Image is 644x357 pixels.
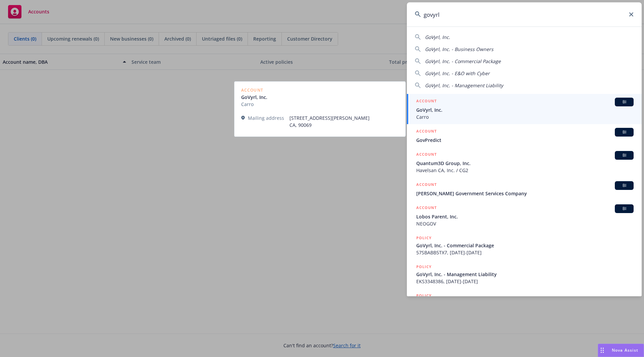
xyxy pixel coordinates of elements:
a: ACCOUNTBI[PERSON_NAME] Government Services Company [407,177,642,201]
span: BI [618,99,631,105]
a: POLICY [407,289,642,317]
span: GoVyrl, Inc. [425,34,450,40]
h5: ACCOUNT [416,204,437,212]
span: GovPredict [416,137,634,144]
a: POLICYGoVyrl, Inc. - Management LiabilityEKS3348386, [DATE]-[DATE] [407,260,642,289]
h5: ACCOUNT [416,151,437,159]
a: POLICYGoVyrl, Inc. - Commercial Package57SBABB5TX7, [DATE]-[DATE] [407,231,642,260]
h5: POLICY [416,263,432,270]
span: BI [618,183,631,189]
div: Drag to move [598,344,606,357]
a: ACCOUNTBIGovPredict [407,124,642,147]
h5: ACCOUNT [416,181,437,189]
span: GoVyrl, Inc. - Commercial Package [416,242,634,249]
a: ACCOUNTBILobos Parent, Inc.NEOGOV [407,201,642,231]
span: GoVyrl, Inc. - Management Liability [425,82,503,89]
span: Nova Assist [612,347,638,353]
h5: ACCOUNT [416,128,437,136]
span: GoVyrl, Inc. - Management Liability [416,271,634,278]
a: ACCOUNTBIQuantum3D Group, Inc.Havelsan CA, Inc. / CG2 [407,147,642,177]
a: ACCOUNTBIGoVyrl, Inc.Carro [407,94,642,124]
span: [PERSON_NAME] Government Services Company [416,190,634,197]
span: GoVyrl, Inc. - E&O with Cyber [425,70,490,76]
button: Nova Assist [598,344,644,357]
h5: POLICY [416,292,432,299]
span: GoVyrl, Inc. - Commercial Package [425,58,501,64]
span: BI [618,206,631,212]
span: BI [618,152,631,158]
span: Havelsan CA, Inc. / CG2 [416,167,634,174]
span: NEOGOV [416,220,634,227]
span: Lobos Parent, Inc. [416,213,634,220]
h5: POLICY [416,235,432,241]
span: GoVyrl, Inc. - Business Owners [425,46,493,52]
h5: ACCOUNT [416,98,437,106]
span: GoVyrl, Inc. [416,106,634,113]
span: EKS3348386, [DATE]-[DATE] [416,278,634,285]
span: 57SBABB5TX7, [DATE]-[DATE] [416,249,634,256]
span: Carro [416,113,634,120]
span: Quantum3D Group, Inc. [416,160,634,167]
input: Search... [407,2,642,27]
span: BI [618,129,631,135]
